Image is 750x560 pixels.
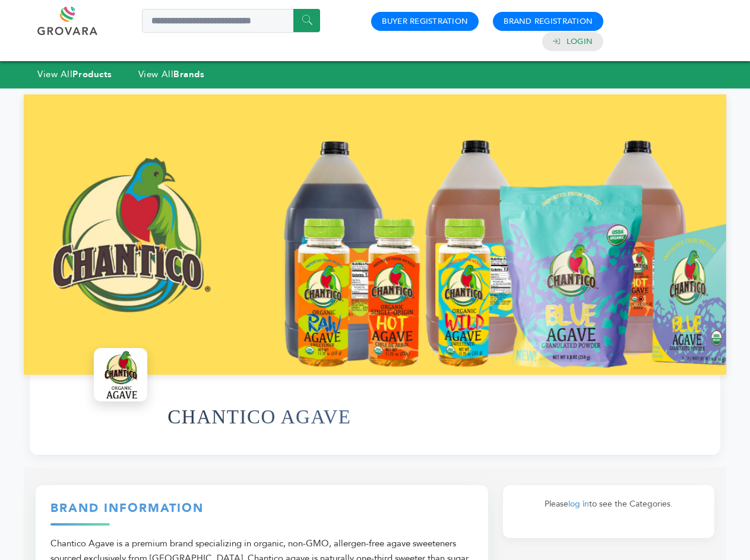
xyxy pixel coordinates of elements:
img: CHANTICO AGAVE Logo [97,351,144,398]
a: Brand Registration [504,16,593,27]
a: Buyer Registration [382,16,468,27]
p: Please to see the Categories. [515,497,702,511]
a: Login [567,36,593,47]
strong: Brands [173,68,204,80]
h3: Brand Information [50,500,473,526]
input: Search a product or brand... [142,9,320,33]
a: View AllProducts [37,68,112,80]
strong: Products [72,68,112,80]
a: log in [568,498,589,510]
a: View AllBrands [138,68,205,80]
h1: CHANTICO AGAVE [167,388,351,446]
